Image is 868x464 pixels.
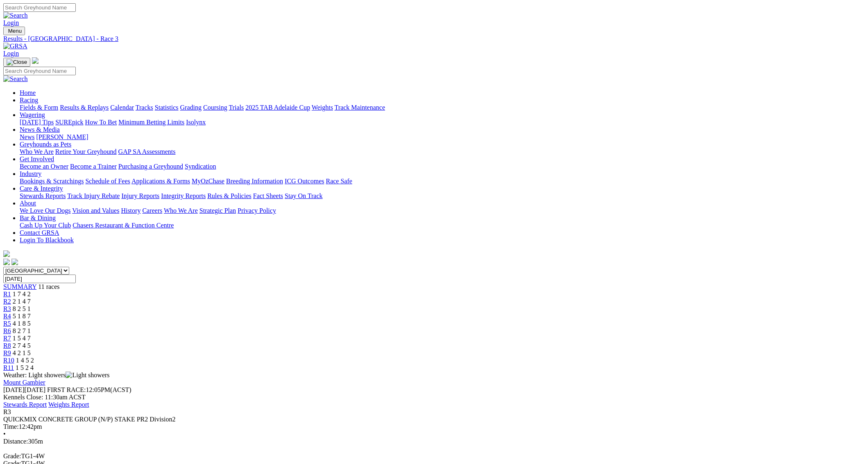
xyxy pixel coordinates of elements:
[3,453,21,459] span: Grade:
[20,133,865,141] div: News & Media
[11,259,18,265] img: twitter.svg
[36,133,88,140] a: [PERSON_NAME]
[20,222,71,229] a: Cash Up Your Club
[8,28,22,34] span: Menu
[20,170,41,177] a: Industry
[238,207,276,214] a: Privacy Policy
[20,192,66,199] a: Stewards Reports
[3,305,11,312] a: R3
[13,305,31,312] span: 8 2 5 1
[3,423,865,430] div: 12:42pm
[3,372,110,378] span: Weather: Light showers
[3,291,11,297] a: R1
[20,111,45,118] a: Wagering
[47,386,131,393] span: 12:05PM(ACST)
[16,364,34,371] span: 1 5 2 4
[20,104,58,111] a: Fields & Form
[3,386,45,393] span: [DATE]
[3,12,28,19] img: Search
[55,119,83,126] a: SUREpick
[20,185,63,192] a: Care & Integrity
[3,250,10,257] img: logo-grsa-white.png
[3,379,45,386] a: Mount Gambier
[72,207,119,214] a: Vision and Values
[3,438,865,445] div: 305m
[20,200,36,207] a: About
[3,349,11,356] span: R9
[3,298,11,305] a: R2
[13,298,31,305] span: 2 1 4 7
[67,192,120,199] a: Track Injury Rebate
[312,104,333,111] a: Weights
[3,453,865,460] div: TG1-4W
[20,178,84,185] a: Bookings & Scratchings
[3,3,76,12] input: Search
[13,320,31,327] span: 4 1 8 5
[3,27,25,35] button: Toggle navigation
[7,59,27,65] img: Close
[3,342,11,349] a: R8
[136,104,153,111] a: Tracks
[20,178,865,185] div: Industry
[20,207,865,214] div: About
[16,357,34,364] span: 1 4 5 2
[13,349,31,356] span: 4 2 1 5
[326,178,352,185] a: Race Safe
[121,192,159,199] a: Injury Reports
[253,192,283,199] a: Fact Sheets
[20,97,38,104] a: Racing
[20,192,865,200] div: Care & Integrity
[13,335,31,342] span: 1 5 4 7
[20,163,68,170] a: Become an Owner
[20,207,70,214] a: We Love Our Dogs
[3,67,76,75] input: Search
[3,43,27,50] img: GRSA
[3,401,47,408] a: Stewards Report
[335,104,385,111] a: Track Maintenance
[20,229,59,236] a: Contact GRSA
[186,119,206,126] a: Isolynx
[3,335,11,342] a: R7
[20,104,865,111] div: Racing
[47,386,86,393] span: FIRST RACE:
[3,320,11,327] a: R5
[32,57,39,64] img: logo-grsa-white.png
[192,178,224,185] a: MyOzChase
[20,148,865,155] div: Greyhounds as Pets
[3,438,28,445] span: Distance:
[3,283,36,290] a: SUMMARY
[3,357,14,364] a: R10
[85,178,130,185] a: Schedule of Fees
[70,163,117,170] a: Become a Trainer
[161,192,206,199] a: Integrity Reports
[207,192,252,199] a: Rules & Policies
[229,104,244,111] a: Trials
[3,430,6,437] span: •
[20,119,865,126] div: Wagering
[110,104,134,111] a: Calendar
[164,207,198,214] a: Who We Are
[20,214,56,221] a: Bar & Dining
[3,327,11,334] a: R6
[3,259,10,265] img: facebook.svg
[118,119,184,126] a: Minimum Betting Limits
[285,178,324,185] a: ICG Outcomes
[20,148,54,155] a: Who We Are
[3,394,865,401] div: Kennels Close: 11:30am ACST
[3,364,14,371] a: R11
[55,148,117,155] a: Retire Your Greyhound
[3,58,30,67] button: Toggle navigation
[73,222,174,229] a: Chasers Restaurant & Function Centre
[3,275,76,283] input: Select date
[3,313,11,320] a: R4
[121,207,141,214] a: History
[20,155,54,162] a: Get Involved
[20,119,54,126] a: [DATE] Tips
[3,416,865,423] div: QUICKMIX CONCRETE GROUP (N/P) STAKE PR2 Division2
